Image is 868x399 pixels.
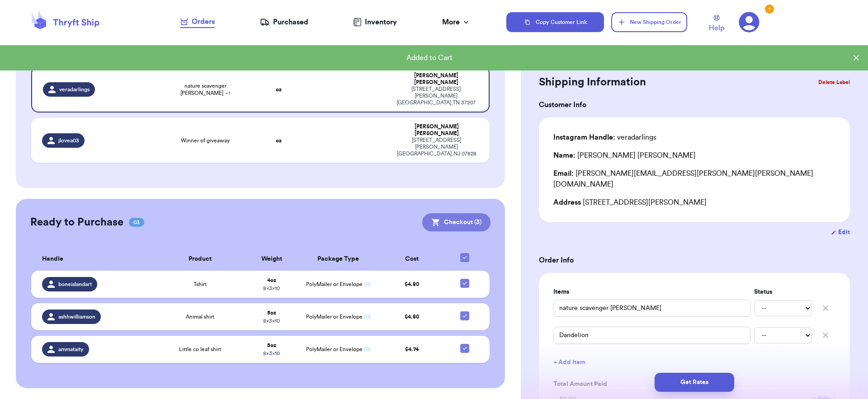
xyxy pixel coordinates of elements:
h2: Shipping Information [539,75,646,89]
a: Purchased [260,17,308,28]
span: PolyMailer or Envelope ✉️ [306,282,371,287]
span: $ 4.80 [405,282,419,287]
span: Help [709,23,724,33]
button: Edit [831,228,850,237]
span: Tshirt [193,281,207,288]
span: $ 4.80 [405,314,419,319]
span: Little co leaf shirt [179,346,221,353]
label: Items [553,287,750,296]
a: 1 [739,12,759,33]
div: [PERSON_NAME][EMAIL_ADDRESS][PERSON_NAME][PERSON_NAME][DOMAIN_NAME] [553,168,835,190]
a: Inventory [353,17,397,28]
div: [STREET_ADDRESS] [PERSON_NAME][GEOGRAPHIC_DATA] , NJ 07828 [394,137,479,157]
div: [PERSON_NAME] [PERSON_NAME] [553,150,696,161]
a: Orders [180,16,215,28]
th: Package Type [298,248,378,271]
span: ashhwilliamson [58,313,95,320]
h3: Order Info [539,255,850,266]
strong: 4 oz [267,277,276,283]
span: boneislandart [58,281,92,288]
div: Added to Cart [7,52,852,63]
span: Handle [42,254,63,264]
div: [PERSON_NAME] [PERSON_NAME] [394,72,478,86]
span: veradarlings [59,86,90,93]
div: 1 [765,5,774,14]
span: + 1 [225,90,230,96]
div: [STREET_ADDRESS][PERSON_NAME] [GEOGRAPHIC_DATA] , TN 37207 [394,86,478,106]
button: New Shipping Order [611,12,687,32]
a: Help [709,15,724,33]
span: Winner of giveaway [181,137,230,144]
h2: Ready to Purchase [30,215,123,230]
span: jlovea03 [58,137,79,144]
span: Animal shirt [186,313,214,320]
strong: 5 oz [267,310,276,315]
strong: 5 oz [267,343,276,348]
span: ammataity [58,346,84,353]
span: Name: [553,152,576,159]
h3: Customer Info [539,99,850,110]
button: Delete Label [815,72,854,92]
span: PolyMailer or Envelope ✉️ [306,314,371,319]
span: 8 x 3 x 10 [263,351,280,356]
span: nature scavenger [PERSON_NAME] [165,82,246,97]
span: Instagram Handle: [553,134,615,141]
div: [PERSON_NAME] [PERSON_NAME] [394,123,479,137]
th: Cost [378,248,445,271]
div: Orders [180,16,215,27]
span: Address [553,199,581,206]
button: Get Rates [655,373,734,392]
span: 03 [129,218,144,227]
span: 8 x 3 x 10 [263,318,280,324]
span: Email: [553,170,574,177]
th: Weight [245,248,298,271]
strong: oz [276,138,282,143]
label: Status [754,287,812,296]
button: + Add Item [550,352,839,372]
span: $ 4.74 [405,347,419,352]
strong: oz [276,87,282,92]
div: More [442,17,471,28]
button: Checkout (3) [422,213,491,231]
span: 8 x 3 x 10 [263,286,280,291]
button: Copy Customer Link [506,12,604,32]
div: veradarlings [553,132,656,143]
div: [STREET_ADDRESS][PERSON_NAME] [553,197,835,208]
th: Product [156,248,245,271]
span: PolyMailer or Envelope ✉️ [306,347,371,352]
